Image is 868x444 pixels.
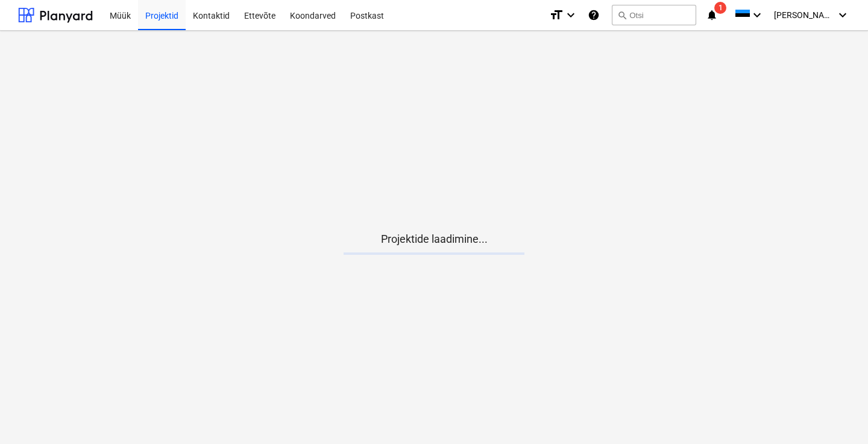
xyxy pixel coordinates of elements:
i: Abikeskus [588,8,600,22]
i: keyboard_arrow_down [835,8,850,22]
p: Projektide laadimine... [344,232,524,246]
span: 1 [714,2,726,14]
i: keyboard_arrow_down [564,8,578,22]
button: Otsi [612,5,696,25]
span: search [617,10,627,20]
i: keyboard_arrow_down [750,8,764,22]
i: format_size [549,8,564,22]
i: notifications [706,8,718,22]
span: [PERSON_NAME][GEOGRAPHIC_DATA] [774,10,834,20]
